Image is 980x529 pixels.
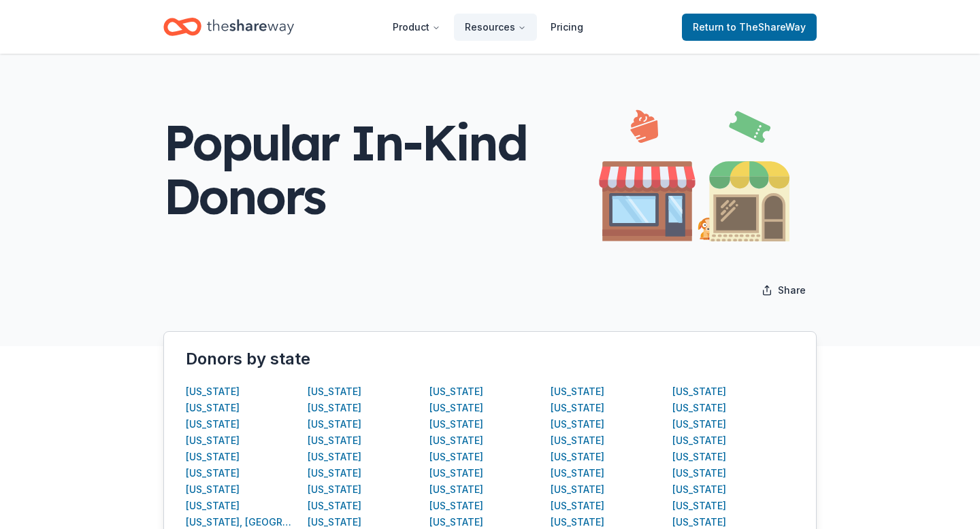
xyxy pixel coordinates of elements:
[308,400,361,416] button: [US_STATE]
[551,400,604,416] button: [US_STATE]
[186,383,240,400] button: [US_STATE]
[727,21,806,33] span: to TheShareWay
[186,465,240,481] button: [US_STATE]
[308,383,361,400] button: [US_STATE]
[429,449,483,465] button: [US_STATE]
[429,498,483,514] button: [US_STATE]
[186,416,240,432] button: [US_STATE]
[778,282,806,298] span: Share
[163,11,294,43] a: Home
[163,116,599,223] div: Popular In-Kind Donors
[551,481,604,498] button: [US_STATE]
[672,432,726,449] button: [US_STATE]
[186,481,240,498] button: [US_STATE]
[308,449,361,465] button: [US_STATE]
[186,498,240,514] button: [US_STATE]
[308,498,361,514] button: [US_STATE]
[551,449,604,465] button: [US_STATE]
[429,481,483,498] button: [US_STATE]
[672,465,726,481] button: [US_STATE]
[551,432,604,449] button: [US_STATE]
[551,465,604,481] button: [US_STATE]
[751,277,817,304] button: Share
[682,14,817,41] a: Returnto TheShareWay
[599,97,789,241] img: Illustration for popular page
[540,14,594,41] a: Pricing
[429,383,483,400] button: [US_STATE]
[382,11,594,43] nav: Main
[454,14,537,41] button: Resources
[672,498,726,514] button: [US_STATE]
[551,416,604,432] button: [US_STATE]
[429,465,483,481] button: [US_STATE]
[186,432,240,449] button: [US_STATE]
[429,400,483,416] button: [US_STATE]
[308,432,361,449] button: [US_STATE]
[429,432,483,449] button: [US_STATE]
[672,416,726,432] button: [US_STATE]
[693,19,806,35] span: Return
[186,400,240,416] button: [US_STATE]
[672,400,726,416] button: [US_STATE]
[186,348,794,370] div: Donors by state
[308,465,361,481] button: [US_STATE]
[672,481,726,498] button: [US_STATE]
[308,416,361,432] button: [US_STATE]
[672,383,726,400] button: [US_STATE]
[308,481,361,498] button: [US_STATE]
[551,383,604,400] button: [US_STATE]
[672,449,726,465] button: [US_STATE]
[186,449,240,465] button: [US_STATE]
[382,14,451,41] button: Product
[551,498,604,514] button: [US_STATE]
[429,416,483,432] button: [US_STATE]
